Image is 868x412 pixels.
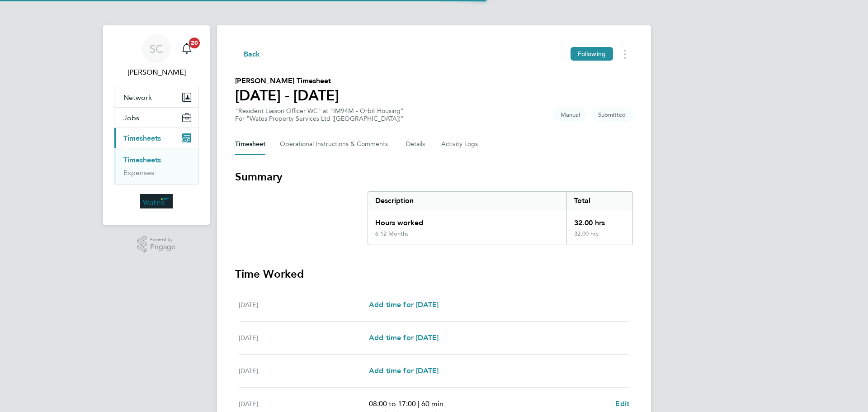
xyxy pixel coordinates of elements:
button: Network [114,87,198,107]
h3: Summary [235,170,633,184]
div: For "Wates Property Services Ltd ([GEOGRAPHIC_DATA])" [235,115,404,123]
span: 20 [189,38,200,48]
span: Add time for [DATE] [369,366,439,375]
span: 60 min [421,399,443,408]
span: Back [244,49,260,60]
span: Edit [615,399,629,408]
a: Go to home page [114,194,199,208]
h1: [DATE] - [DATE] [235,86,339,104]
a: Add time for [DATE] [369,332,439,343]
img: wates-logo-retina.png [140,194,173,208]
button: Timesheets [114,128,198,148]
span: | [418,399,420,408]
span: SC [150,43,163,55]
span: Timesheets [123,134,161,142]
div: [DATE] [239,332,369,343]
span: 08:00 to 17:00 [369,399,416,408]
a: Expenses [123,168,154,177]
a: 20 [178,34,196,63]
span: This timesheet is Submitted. [591,107,633,122]
button: Timesheet [235,133,265,155]
div: Total [566,192,632,210]
button: Following [571,47,613,61]
div: 32.00 hrs [566,210,632,230]
span: Jobs [123,114,139,122]
span: Add time for [DATE] [369,333,439,342]
h3: Time Worked [235,267,633,281]
a: Edit [615,398,629,409]
div: Description [368,192,566,210]
span: Powered by [150,236,175,243]
div: 6-12 Months [375,230,409,237]
div: [DATE] [239,365,369,376]
button: Timesheets Menu [617,47,633,61]
span: Network [123,93,152,102]
button: Activity Logs [441,133,479,155]
span: Sydney Chinyamakobvu [114,67,199,78]
button: Jobs [114,108,198,128]
a: Add time for [DATE] [369,299,439,310]
div: Summary [368,191,633,245]
div: Timesheets [114,148,198,185]
a: SC[PERSON_NAME] [114,34,199,78]
button: Operational Instructions & Comments [280,133,392,155]
span: This timesheet was manually created. [553,107,587,122]
div: Hours worked [368,210,566,230]
button: Back [235,48,260,60]
span: Following [578,50,606,58]
div: "Resident Liaison Officer WC" at "IM94M - Orbit Housing" [235,107,404,123]
a: Powered byEngage [137,236,176,253]
button: Details [406,133,427,155]
span: Engage [150,243,175,251]
h2: [PERSON_NAME] Timesheet [235,76,339,86]
a: Add time for [DATE] [369,365,439,376]
div: 32.00 hrs [566,230,632,245]
div: [DATE] [239,299,369,310]
a: Timesheets [123,156,161,164]
span: Add time for [DATE] [369,300,439,309]
nav: Main navigation [103,25,210,225]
